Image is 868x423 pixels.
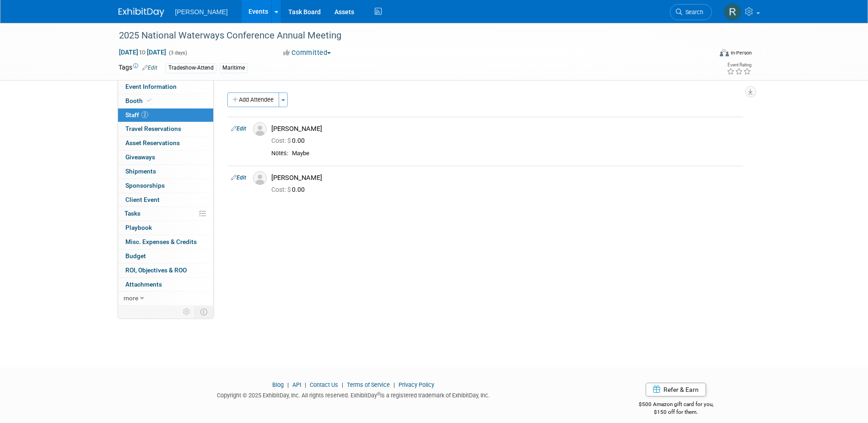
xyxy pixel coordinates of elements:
[125,83,177,90] span: Event Information
[730,49,752,56] div: In-Person
[658,48,752,61] div: Event Format
[682,9,703,16] span: Search
[125,97,153,104] span: Booth
[253,171,267,185] img: Associate-Profile-5.png
[602,408,750,416] div: $150 off for them.
[646,383,706,396] a: Refer & Earn
[271,150,288,157] div: Notes:
[670,4,712,20] a: Search
[125,252,146,260] span: Budget
[118,136,213,150] a: Asset Reservations
[118,179,213,193] a: Sponsorships
[125,266,187,274] span: ROI, Objectives & ROO
[125,125,181,132] span: Travel Reservations
[377,391,380,396] sup: ®
[118,193,213,207] a: Client Event
[125,111,148,119] span: Staff
[118,221,213,235] a: Playbook
[116,27,698,44] div: 2025 National Waterways Conference Annual Meeting
[118,264,213,277] a: ROI, Objectives & ROO
[285,381,291,388] span: |
[292,150,739,157] div: Maybe
[125,224,152,231] span: Playbook
[253,122,267,136] img: Associate-Profile-5.png
[271,125,739,133] div: [PERSON_NAME]
[118,151,213,164] a: Giveaways
[340,381,345,388] span: |
[118,94,213,108] a: Booth
[271,174,739,182] div: [PERSON_NAME]
[194,306,213,318] td: Toggle Event Tabs
[141,111,148,118] span: 2
[118,108,213,122] a: Staff2
[310,381,338,388] a: Contact Us
[292,381,301,388] a: API
[125,196,160,203] span: Client Event
[142,65,157,71] a: Edit
[138,49,147,56] span: to
[118,292,213,305] a: more
[125,238,197,245] span: Misc. Expenses & Credits
[271,137,308,144] span: 0.00
[166,63,216,73] div: Tradeshow-Attend
[724,3,741,21] img: Rebecca Deis
[302,381,308,388] span: |
[119,8,164,17] img: ExhibitDay
[720,49,729,56] img: Format-Inperson.png
[727,63,751,67] div: Event Rating
[220,63,248,73] div: Maritime
[179,306,195,318] td: Personalize Event Tab Strip
[125,168,156,175] span: Shipments
[118,235,213,249] a: Misc. Expenses & Credits
[147,98,151,103] i: Booth reservation complete
[118,207,213,221] a: Tasks
[271,186,292,193] span: Cost: $
[391,381,397,388] span: |
[125,139,180,146] span: Asset Reservations
[119,389,589,400] div: Copyright © 2025 ExhibitDay, Inc. All rights reserved. ExhibitDay is a registered trademark of Ex...
[231,174,246,181] a: Edit
[227,92,279,107] button: Add Attendee
[271,137,292,144] span: Cost: $
[280,48,334,58] button: Committed
[347,381,390,388] a: Terms of Service
[124,210,140,217] span: Tasks
[125,182,165,189] span: Sponsorships
[118,278,213,292] a: Attachments
[119,63,157,73] td: Tags
[175,8,228,16] span: [PERSON_NAME]
[602,395,750,416] div: $500 Amazon gift card for you,
[272,381,284,388] a: Blog
[118,80,213,94] a: Event Information
[118,249,213,263] a: Budget
[168,50,187,56] span: (3 days)
[119,48,167,56] span: [DATE] [DATE]
[399,381,434,388] a: Privacy Policy
[118,122,213,136] a: Travel Reservations
[118,165,213,179] a: Shipments
[271,186,308,193] span: 0.00
[125,153,155,161] span: Giveaways
[125,281,162,288] span: Attachments
[231,125,246,132] a: Edit
[124,294,138,302] span: more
